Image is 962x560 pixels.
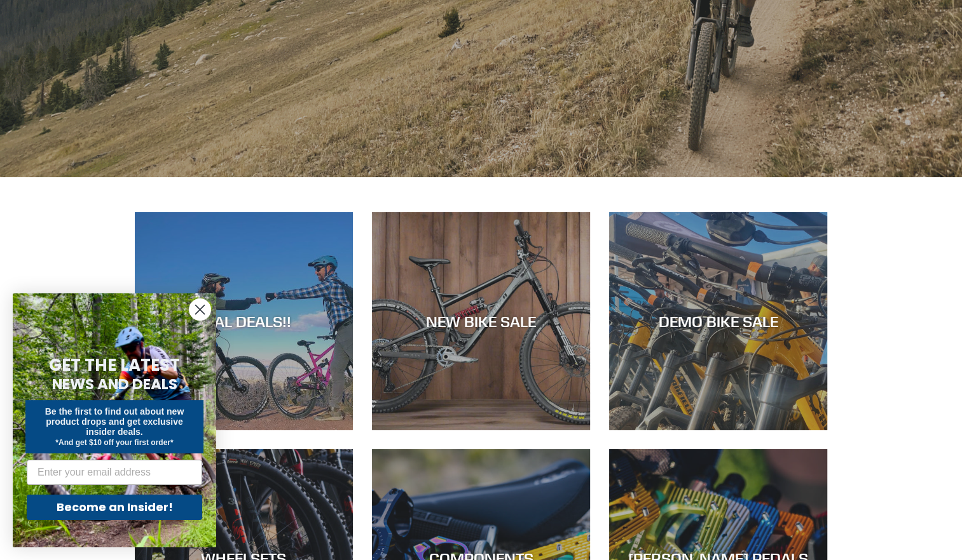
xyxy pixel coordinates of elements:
span: Be the first to find out about new product drops and get exclusive insider deals. [45,406,184,437]
div: DEMO BIKE SALE [609,312,827,330]
span: *And get $10 off your first order* [55,438,173,447]
div: REAL DEALS!! [135,312,353,330]
a: NEW BIKE SALE [372,212,590,430]
a: DEMO BIKE SALE [609,212,827,430]
div: NEW BIKE SALE [372,312,590,330]
input: Enter your email address [27,460,202,485]
a: REAL DEALS!! [135,212,353,430]
button: Become an Insider! [27,495,202,520]
span: GET THE LATEST [49,354,180,377]
span: NEWS AND DEALS [52,374,177,394]
button: Close dialog [189,298,211,321]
